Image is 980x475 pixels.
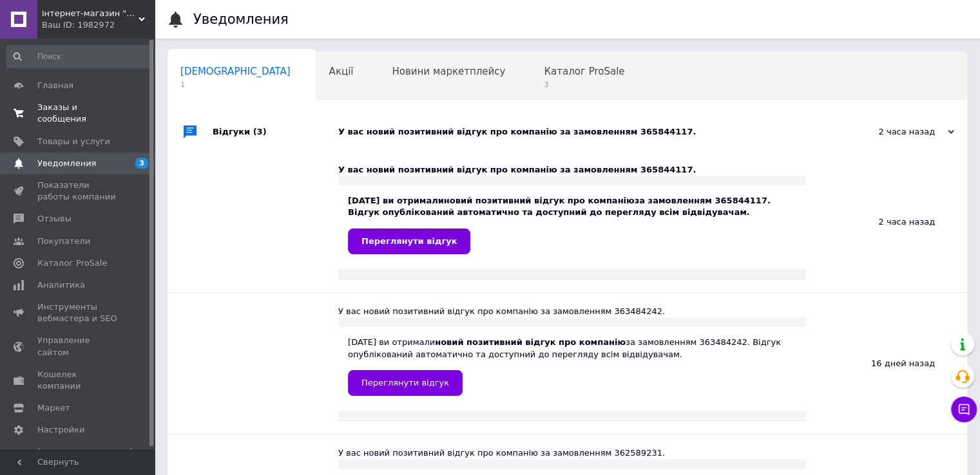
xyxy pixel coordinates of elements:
a: Переглянути відгук [348,370,463,396]
div: 16 дней назад [806,293,967,434]
span: Управление сайтом [37,335,119,358]
div: У вас новий позитивний відгук про компанію за замовленням 365844117. [338,126,825,138]
span: Новини маркетплейсу [392,66,505,77]
span: Каталог ProSale [544,66,624,77]
span: Настройки [37,424,84,436]
div: У вас новий позитивний відгук про компанію за замовленням 363484242. [338,306,806,317]
span: Заказы и сообщения [37,102,119,125]
div: У вас новий позитивний відгук про компанію за замовленням 362589231. [338,447,806,459]
span: інтернет-магазин "Радість" [42,8,139,19]
span: Каталог ProSale [37,257,107,269]
span: Инструменты вебмастера и SEO [37,301,119,324]
div: Ваш ID: 1982972 [42,19,155,31]
button: Чат с покупателем [951,396,977,422]
span: Отзывы [37,213,72,225]
span: [DEMOGRAPHIC_DATA] [180,66,291,77]
div: У вас новий позитивний відгук про компанію за замовленням 365844117. [338,164,806,176]
span: Покупатели [37,236,90,247]
h1: Уведомления [193,12,289,27]
span: 1 [180,80,291,89]
div: 2 часа назад [806,151,967,292]
b: новий позитивний відгук про компанію [444,196,635,205]
span: Акції [329,66,354,77]
span: Главная [37,80,73,91]
span: Аналитика [37,279,85,291]
a: Переглянути відгук [348,228,470,254]
span: Показатели работы компании [37,180,119,203]
div: 2 часа назад [825,126,954,138]
span: Маркет [37,402,70,414]
span: Переглянути відгук [361,236,457,246]
div: [DATE] ви отримали за замовленням 365844117. Відгук опублікований автоматично та доступний до пер... [348,195,796,254]
div: Відгуки [213,113,338,151]
span: 3 [135,158,148,169]
span: Переглянути відгук [361,378,449,387]
span: 3 [544,80,624,89]
span: Кошелек компании [37,369,119,392]
b: новий позитивний відгук про компанію [435,337,626,347]
span: (3) [253,127,267,136]
input: Поиск [6,45,152,68]
div: [DATE] ви отримали за замовленням 363484242. Відгук опублікований автоматично та доступний до пер... [348,337,796,395]
span: Уведомления [37,158,96,169]
span: Товары и услуги [37,136,110,147]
